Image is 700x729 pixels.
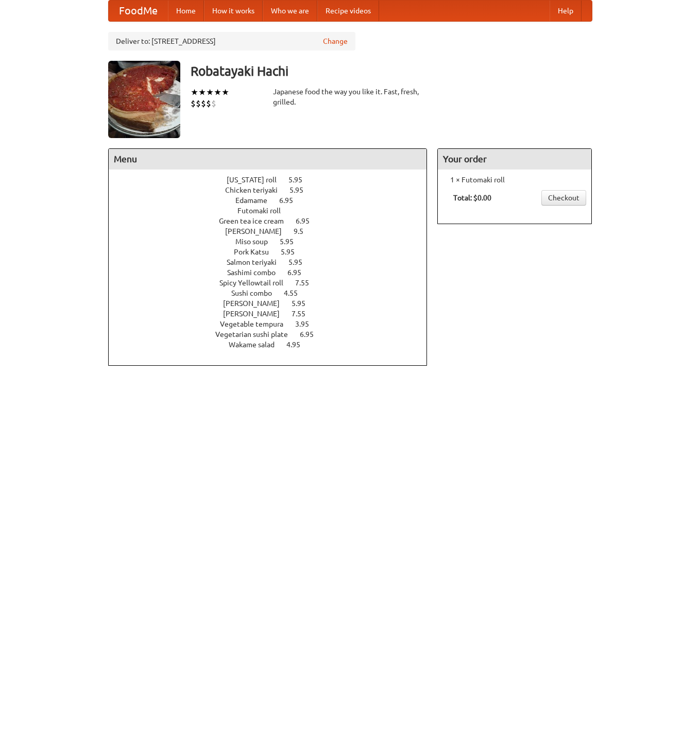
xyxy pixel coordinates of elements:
[229,341,285,349] span: Wakame salad
[288,176,313,184] span: 5.95
[220,320,328,328] a: Vegetable tempura 3.95
[225,227,292,235] span: [PERSON_NAME]
[550,1,582,21] a: Help
[191,87,198,98] li: ★
[235,196,278,205] span: Edamame
[206,98,211,109] li: $
[234,248,279,256] span: Pork Katsu
[225,186,322,194] a: Chicken teriyaki 5.95
[292,310,316,318] span: 7.55
[438,149,591,169] h4: Your order
[237,207,310,215] a: Futomaki roll
[289,186,314,194] span: 5.95
[191,98,196,109] li: $
[229,341,319,349] a: Wakame salad 4.95
[191,61,592,81] h3: Robatayaki Hachi
[219,217,294,225] span: Green tea ice cream
[196,98,201,109] li: $
[284,289,308,297] span: 4.55
[295,320,319,328] span: 3.95
[235,238,278,246] span: Miso soup
[294,227,314,235] span: 9.5
[541,190,586,206] a: Checkout
[198,87,206,98] li: ★
[231,289,282,297] span: Sushi combo
[300,330,324,338] span: 6.95
[296,217,320,225] span: 6.95
[215,330,298,338] span: Vegetarian sushi plate
[109,1,168,21] a: FoodMe
[219,279,328,287] a: Spicy Yellowtail roll 7.55
[280,238,304,246] span: 5.95
[279,196,303,205] span: 6.95
[443,175,586,185] li: 1 × Futomaki roll
[223,299,325,308] a: [PERSON_NAME] 5.95
[227,258,287,266] span: Salmon teriyaki
[227,258,321,266] a: Salmon teriyaki 5.95
[219,279,294,287] span: Spicy Yellowtail roll
[317,1,379,21] a: Recipe videos
[263,1,317,21] a: Who we are
[235,238,313,246] a: Miso soup 5.95
[225,186,288,194] span: Chicken teriyaki
[211,98,216,109] li: $
[215,330,333,338] a: Vegetarian sushi plate 6.95
[227,268,286,277] span: Sashimi combo
[281,248,305,256] span: 5.95
[214,87,221,98] li: ★
[286,341,311,349] span: 4.95
[234,248,314,256] a: Pork Katsu 5.95
[227,176,321,184] a: [US_STATE] roll 5.95
[235,196,312,205] a: Edamame 6.95
[223,299,290,308] span: [PERSON_NAME]
[231,289,317,297] a: Sushi combo 4.55
[220,320,294,328] span: Vegetable tempura
[201,98,206,109] li: $
[323,36,348,46] a: Change
[223,310,325,318] a: [PERSON_NAME] 7.55
[287,268,312,277] span: 6.95
[295,279,319,287] span: 7.55
[453,194,491,202] b: Total: $0.00
[223,310,290,318] span: [PERSON_NAME]
[168,1,204,21] a: Home
[109,149,427,169] h4: Menu
[221,87,229,98] li: ★
[288,258,313,266] span: 5.95
[219,217,329,225] a: Green tea ice cream 6.95
[237,207,291,215] span: Futomaki roll
[227,176,287,184] span: [US_STATE] roll
[206,87,214,98] li: ★
[292,299,316,308] span: 5.95
[204,1,263,21] a: How it works
[227,268,320,277] a: Sashimi combo 6.95
[225,227,322,235] a: [PERSON_NAME] 9.5
[273,87,428,107] div: Japanese food the way you like it. Fast, fresh, grilled.
[108,61,180,138] img: angular.jpg
[108,32,355,50] div: Deliver to: [STREET_ADDRESS]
